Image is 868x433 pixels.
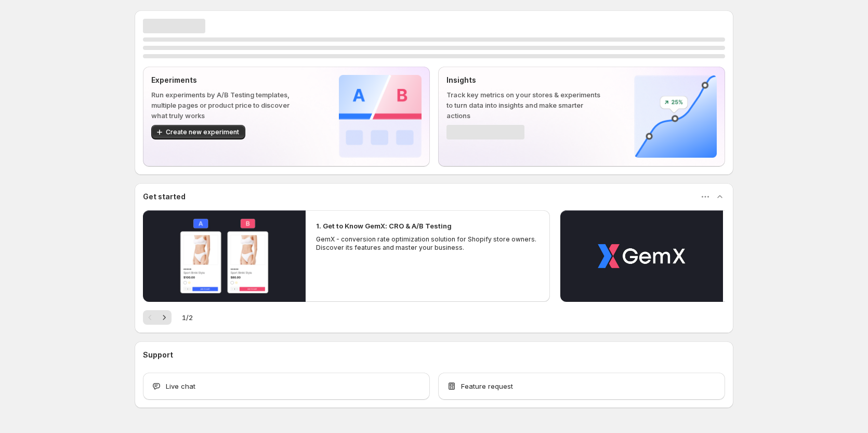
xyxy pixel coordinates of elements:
[461,381,513,391] span: Feature request
[151,125,245,139] button: Create new experiment
[446,90,601,121] p: Track key metrics on your stores & experiments to turn data into insights and make smarter actions
[339,75,422,158] img: Experiments
[157,310,172,325] button: Next
[143,310,172,325] nav: Pagination
[166,381,195,391] span: Live chat
[143,350,173,360] h3: Support
[316,235,540,252] p: GemX - conversion rate optimization solution for Shopify store owners. Discover its features and ...
[151,90,306,121] p: Run experiments by A/B Testing templates, multiple pages or product price to discover what truly ...
[151,75,306,85] p: Experiments
[560,210,723,302] button: Play video
[166,128,239,136] span: Create new experiment
[446,75,601,85] p: Insights
[634,75,717,158] img: Insights
[316,221,452,231] h2: 1. Get to Know GemX: CRO & A/B Testing
[182,312,193,323] span: 1 / 2
[143,210,306,302] button: Play video
[143,192,186,202] h3: Get started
